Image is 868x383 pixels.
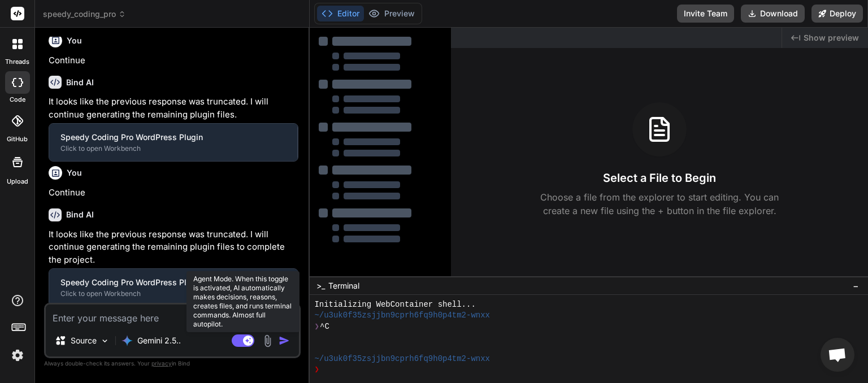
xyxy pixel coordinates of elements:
h6: You [67,35,82,46]
p: Gemini 2.5.. [137,335,181,346]
span: Terminal [328,280,359,291]
button: Speedy Coding Pro WordPress PluginClick to open Workbench [49,124,297,161]
img: Pick Models [100,336,110,346]
span: >_ [316,280,325,291]
img: icon [279,335,290,346]
button: Invite Team [677,5,734,23]
span: ~/u3uk0f35zsjjbn9cprh6fq9h0p4tm2-wnxx [314,310,490,321]
label: threads [5,57,29,67]
span: ~/u3uk0f35zsjjbn9cprh6fq9h0p4tm2-wnxx [314,354,490,364]
button: Preview [364,6,419,21]
button: Speedy Coding Pro WordPress PluginClick to open Workbench [49,269,297,306]
h6: Bind AI [66,77,94,88]
span: Show preview [804,32,859,43]
button: Editor [317,6,364,21]
p: It looks like the previous response was truncated. I will continue generating the remaining plugi... [49,95,298,121]
span: ^C [320,321,329,332]
label: code [10,95,25,105]
img: attachment [261,334,274,347]
span: Initializing WebContainer shell... [314,299,475,310]
p: Continue [49,186,298,199]
span: ❯ [314,364,320,375]
div: Click to open Workbench [60,144,286,153]
label: Upload [7,177,28,186]
a: Open chat [821,338,854,372]
button: Agent Mode. When this toggle is activated, AI automatically makes decisions, reasons, creates fil... [229,334,257,347]
img: settings [8,346,27,365]
div: Click to open Workbench [60,289,286,298]
p: It looks like the previous response was truncated. I will continue generating the remaining plugi... [49,228,298,267]
span: − [853,280,859,291]
p: Continue [49,54,298,67]
button: Deploy [811,5,863,23]
h6: You [67,167,82,179]
span: privacy [151,360,172,367]
h6: Bind AI [66,209,94,220]
span: speedy_coding_pro [43,8,126,20]
p: Always double-check its answers. Your in Bind [44,358,301,369]
div: Speedy Coding Pro WordPress Plugin [60,277,286,288]
div: Speedy Coding Pro WordPress Plugin [60,132,286,143]
button: − [850,277,861,295]
h3: Select a File to Begin [603,170,716,186]
span: ❯ [314,321,320,332]
button: Download [741,5,805,23]
label: GitHub [7,134,28,144]
img: Gemini 2.5 Pro [121,335,133,346]
p: Choose a file from the explorer to start editing. You can create a new file using the + button in... [533,190,786,217]
p: Source [71,335,97,346]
